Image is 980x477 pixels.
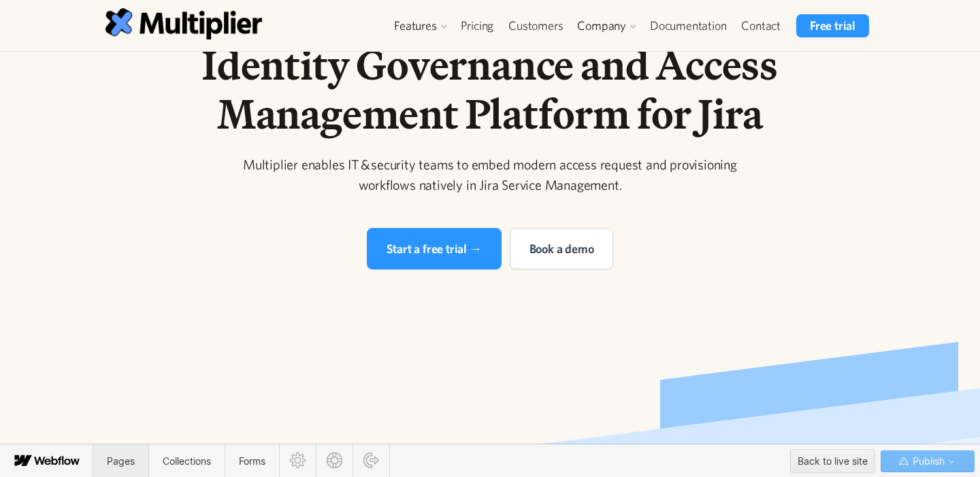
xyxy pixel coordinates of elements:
div: Features [394,18,436,34]
a: Start a free trial → [367,228,502,269]
div: Book a demo [529,240,594,258]
span: Publish [910,451,945,472]
span: Collections [163,455,211,467]
a: Documentation [642,14,734,37]
a: Free trial [796,14,869,37]
div: Start a free trial → [387,240,482,258]
button: Publish [881,450,975,472]
div: Company [570,14,642,37]
a: Pricing [453,14,502,37]
a: Contact [734,14,788,37]
div: Features [387,14,453,37]
h1: Identity Governance and Access Management Platform for Jira [142,40,838,138]
a: Book a demo [510,228,614,269]
span: Pages [107,455,135,467]
div: Back to live site [798,451,868,472]
span: Forms [239,455,265,467]
button: Back to live site [790,449,875,473]
a: Customers [501,14,570,37]
div: Multiplier enables IT & security teams to embed modern access request and provisioning workflows ... [229,154,751,195]
div: Company [577,18,626,34]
